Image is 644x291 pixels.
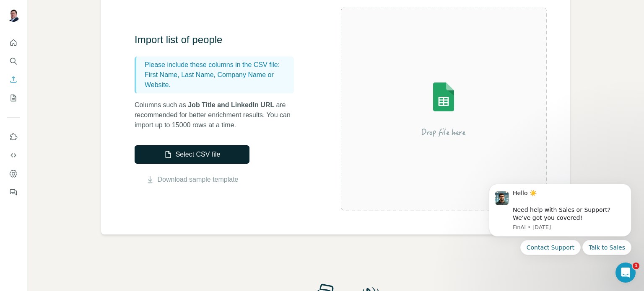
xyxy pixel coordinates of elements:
span: nd [217,101,229,108]
button: Select CSV file [135,145,249,164]
span: N [160,71,165,78]
span: he [242,61,252,68]
span: SV [254,61,267,68]
span: lumns [135,101,161,108]
span: ame, [196,71,216,78]
span: tter [189,111,206,118]
span: J [188,101,192,108]
span: re [276,101,286,108]
span: bsite. [145,81,171,88]
button: Dashboard [7,166,20,181]
span: N [248,71,253,78]
span: ommended [135,111,177,118]
span: ob [188,101,200,108]
span: re [243,111,249,118]
span: Pl [145,61,151,68]
span: f [179,111,181,118]
span: hese [190,61,207,68]
span: rec [135,111,144,118]
span: r [192,121,195,129]
span: N [196,71,201,78]
span: U [260,101,265,108]
button: Search [7,54,20,69]
button: Feedback [7,185,20,200]
span: be [189,111,197,118]
button: Use Surfe on LinkedIn [7,129,20,144]
span: in [167,61,172,68]
span: lumns [208,61,234,68]
span: T [202,101,205,108]
span: sults. [243,111,265,118]
span: port [135,121,153,129]
img: Surfe Illustration - Drop file here or select below [368,59,519,159]
h3: Import list of people [135,33,302,46]
span: s [163,101,166,108]
span: as [135,101,188,108]
span: Co [135,101,143,108]
span: ou [267,111,278,118]
span: mpany [217,71,246,78]
span: irst [145,71,158,78]
span: itle [202,101,216,108]
span: a [217,101,221,108]
span: L [181,71,185,78]
iframe: Intercom notifications message [476,174,644,287]
span: Co [217,71,226,78]
span: We [145,81,155,88]
span: Y [267,111,270,118]
button: Download sample template [135,175,249,185]
span: an [280,111,291,118]
span: t [190,61,192,68]
img: Avatar [7,8,20,22]
span: nkedIn [231,101,259,108]
span: ease [145,61,165,68]
span: C [254,61,259,68]
span: F [145,71,149,78]
span: t [242,61,244,68]
span: ime. [221,121,236,129]
span: ame [248,71,266,78]
span: im [135,121,142,129]
span: ile: [269,61,280,68]
span: t [221,121,223,129]
span: enr [208,111,218,118]
span: ows [192,121,207,129]
span: clude [167,61,188,68]
span: 1 [633,263,639,269]
span: ame, [160,71,179,78]
iframe: Intercom live chat [615,263,636,283]
span: or [145,71,274,88]
span: Li [231,101,237,108]
button: Quick start [7,35,20,50]
a: Download sample template [158,175,239,185]
span: f [269,61,271,68]
span: co [208,61,216,68]
span: RL [260,101,274,108]
span: ichment [208,111,241,118]
span: in [145,61,280,68]
button: Enrich CSV [7,72,20,87]
span: up to 15000 at a [135,101,291,129]
span: or [179,111,187,118]
span: a [276,101,280,108]
button: My lists [7,90,20,106]
span: ast [181,71,194,78]
span: c [280,111,283,118]
span: uch [163,101,177,108]
button: Use Surfe API [7,148,20,163]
